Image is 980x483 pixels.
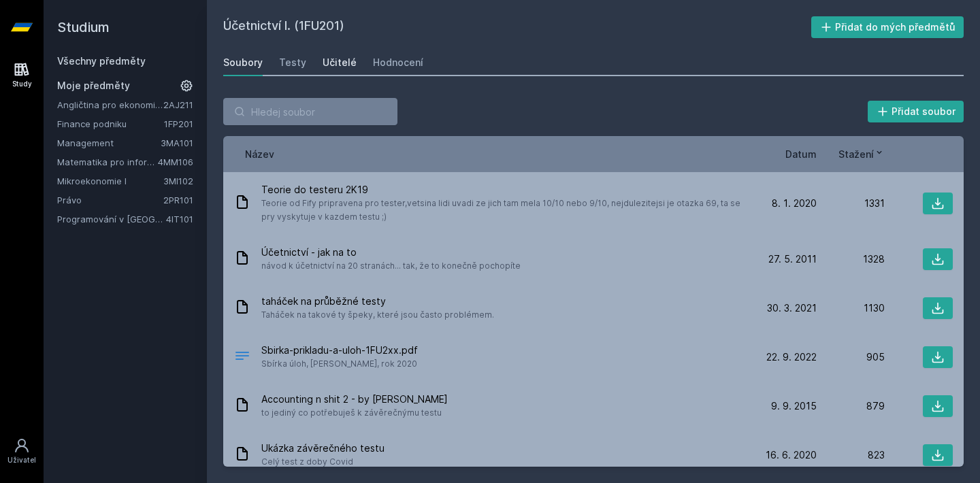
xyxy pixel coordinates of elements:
span: Celý test z doby Covid [261,455,385,469]
a: Management [57,136,161,150]
a: Testy [279,49,306,76]
a: 2AJ211 [163,99,193,110]
a: Mikroekonomie I [57,174,163,188]
span: 16. 6. 2020 [766,448,817,462]
span: Sbirka-prikladu-a-uloh-1FU2xx.pdf [261,344,418,357]
span: 22. 9. 2022 [766,350,817,364]
a: 4IT101 [166,214,193,224]
div: Soubory [223,56,263,69]
div: 1130 [817,301,885,315]
div: 823 [817,448,885,462]
span: Ukázka závěrečného testu [261,442,385,455]
div: PDF [234,348,250,367]
span: Teorie do testeru 2K19 [261,183,743,197]
h2: Účetnictví I. (1FU201) [223,16,811,38]
span: 27. 5. 2011 [768,252,817,266]
a: 3MI102 [163,176,193,186]
div: Hodnocení [373,56,423,69]
button: Datum [785,147,817,161]
span: Taháček na takové ty špeky, které jsou často problémem. [261,308,494,322]
a: Hodnocení [373,49,423,76]
a: 3MA101 [161,137,193,148]
span: Účetnictví - jak na to [261,246,521,259]
span: Accounting n shit 2 - by [PERSON_NAME] [261,393,448,406]
a: Uživatel [3,431,41,472]
div: Učitelé [323,56,357,69]
a: 1FP201 [164,118,193,129]
span: návod k účetnictví na 20 stranách... tak, že to konečně pochopíte [261,259,521,273]
div: 1331 [817,197,885,210]
span: to jediný co potřebuješ k závěrečnýmu testu [261,406,448,420]
a: Study [3,54,41,96]
button: Přidat do mých předmětů [811,16,964,38]
button: Přidat soubor [868,101,964,122]
span: Teorie od Fify pripravena pro tester,vetsina lidi uvadi ze jich tam mela 10/10 nebo 9/10, nejdule... [261,197,743,224]
div: Uživatel [7,455,36,465]
div: 879 [817,399,885,413]
span: 8. 1. 2020 [772,197,817,210]
div: Study [12,79,32,89]
a: 2PR101 [163,195,193,205]
a: Angličtina pro ekonomická studia 1 (B2/C1) [57,98,163,112]
div: 1328 [817,252,885,266]
span: Moje předměty [57,79,130,93]
a: 4MM106 [158,156,193,167]
a: Soubory [223,49,263,76]
a: Učitelé [323,49,357,76]
div: Testy [279,56,306,69]
span: Stažení [838,147,874,161]
a: Matematika pro informatiky [57,155,158,169]
a: Programování v [GEOGRAPHIC_DATA] [57,212,166,226]
span: 9. 9. 2015 [771,399,817,413]
button: Název [245,147,274,161]
span: 30. 3. 2021 [767,301,817,315]
a: Právo [57,193,163,207]
span: taháček na průběžné testy [261,295,494,308]
span: Sbírka úloh, [PERSON_NAME], rok 2020 [261,357,418,371]
input: Hledej soubor [223,98,397,125]
div: 905 [817,350,885,364]
button: Stažení [838,147,885,161]
a: Všechny předměty [57,55,146,67]
a: Finance podniku [57,117,164,131]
